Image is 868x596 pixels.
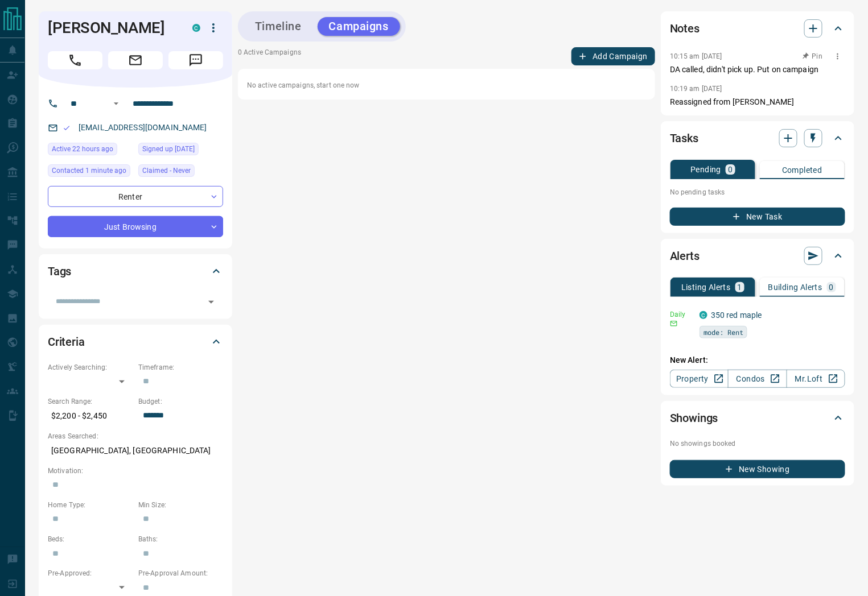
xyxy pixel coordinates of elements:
[670,96,845,108] p: Reassigned from [PERSON_NAME]
[787,370,845,388] a: Mr.Loft
[48,258,223,285] div: Tags
[711,311,762,320] a: 350 red maple
[52,143,113,155] span: Active 22 hours ago
[318,17,400,36] button: Campaigns
[670,208,845,226] button: New Task
[244,17,313,36] button: Timeline
[168,51,223,69] span: Message
[681,283,731,291] p: Listing Alerts
[48,362,133,372] p: Actively Searching:
[796,51,829,61] button: Pin
[108,51,163,69] span: Email
[670,19,700,38] h2: Notes
[203,294,219,310] button: Open
[142,143,195,155] span: Signed up [DATE]
[670,354,845,366] p: New Alert:
[670,184,845,201] p: No pending tasks
[728,370,787,388] a: Condos
[48,333,85,351] h2: Criteria
[48,164,133,180] div: Tue Sep 16 2025
[48,186,223,207] div: Renter
[768,283,822,291] p: Building Alerts
[48,262,71,280] h2: Tags
[79,123,207,132] a: [EMAIL_ADDRESS][DOMAIN_NAME]
[247,80,646,90] p: No active campaigns, start one now
[48,568,133,578] p: Pre-Approved:
[238,47,301,65] p: 0 Active Campaigns
[704,326,743,338] span: mode: Rent
[52,165,126,176] span: Contacted 1 minute ago
[670,438,845,449] p: No showings booked
[670,125,845,152] div: Tasks
[48,396,133,407] p: Search Range:
[138,362,223,372] p: Timeframe:
[48,19,175,37] h1: [PERSON_NAME]
[670,52,722,60] p: 10:15 am [DATE]
[63,124,71,132] svg: Email Valid
[670,460,845,478] button: New Showing
[670,409,718,427] h2: Showings
[138,143,223,159] div: Thu May 26 2016
[670,309,693,320] p: Daily
[48,500,133,510] p: Home Type:
[670,370,729,388] a: Property
[670,404,845,432] div: Showings
[829,283,834,291] p: 0
[690,165,721,173] p: Pending
[48,216,223,237] div: Just Browsing
[192,24,200,32] div: condos.ca
[48,441,223,460] p: [GEOGRAPHIC_DATA], [GEOGRAPHIC_DATA]
[48,431,223,441] p: Areas Searched:
[48,534,133,544] p: Beds:
[48,407,133,425] p: $2,200 - $2,450
[738,283,742,291] p: 1
[782,166,822,174] p: Completed
[138,396,223,407] p: Budget:
[700,311,707,319] div: condos.ca
[48,143,133,159] div: Mon Sep 15 2025
[670,242,845,270] div: Alerts
[670,129,698,147] h2: Tasks
[571,47,655,65] button: Add Campaign
[138,500,223,510] p: Min Size:
[670,85,722,93] p: 10:19 am [DATE]
[48,466,223,476] p: Motivation:
[670,320,678,328] svg: Email
[670,247,700,265] h2: Alerts
[670,15,845,42] div: Notes
[138,534,223,544] p: Baths:
[48,51,102,69] span: Call
[670,64,845,76] p: DA called, didn't pick up. Put on campaign
[142,165,191,176] span: Claimed - Never
[138,568,223,578] p: Pre-Approval Amount:
[728,165,733,173] p: 0
[48,328,223,355] div: Criteria
[109,97,123,110] button: Open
